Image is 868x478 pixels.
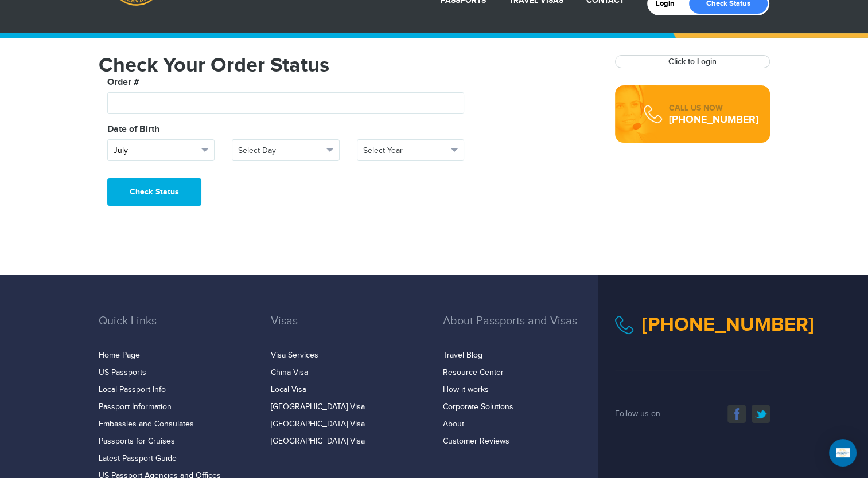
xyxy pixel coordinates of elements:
a: Passports for Cruises [99,437,175,446]
a: [GEOGRAPHIC_DATA] Visa [271,420,365,429]
div: CALL US NOW [669,103,758,114]
a: How it works [443,385,489,394]
a: About [443,420,464,429]
span: Select Day [238,145,323,156]
a: Local Visa [271,385,306,394]
button: Select Year [357,139,465,161]
span: Follow us on [615,409,660,418]
a: Visa Services [271,351,318,360]
span: July [114,145,198,156]
a: facebook [727,405,746,423]
a: Home Page [99,351,140,360]
div: Open Intercom Messenger [829,439,857,467]
a: twitter [752,405,770,423]
div: [PHONE_NUMBER] [669,114,758,126]
a: [PHONE_NUMBER] [642,313,814,336]
button: July [107,139,215,161]
a: Customer Reviews [443,437,509,446]
a: [GEOGRAPHIC_DATA] Visa [271,437,365,446]
label: Order # [107,76,139,89]
a: Embassies and Consulates [99,420,194,429]
a: Resource Center [443,368,504,377]
a: Travel Blog [443,351,482,360]
h3: Quick Links [99,315,254,344]
label: Date of Birth [107,123,159,136]
a: Local Passport Info [99,385,166,394]
h3: About Passports and Visas [443,315,598,344]
h3: Visas [271,315,426,344]
span: Select Year [363,145,448,156]
a: Latest Passport Guide [99,454,177,463]
a: Corporate Solutions [443,402,513,412]
button: Select Day [232,139,340,161]
a: Passport Information [99,402,172,412]
a: US Passports [99,368,146,377]
a: China Visa [271,368,308,377]
button: Check Status [107,178,201,206]
a: Click to Login [668,57,717,66]
h1: Check Your Order Status [99,55,598,76]
a: [GEOGRAPHIC_DATA] Visa [271,402,365,412]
